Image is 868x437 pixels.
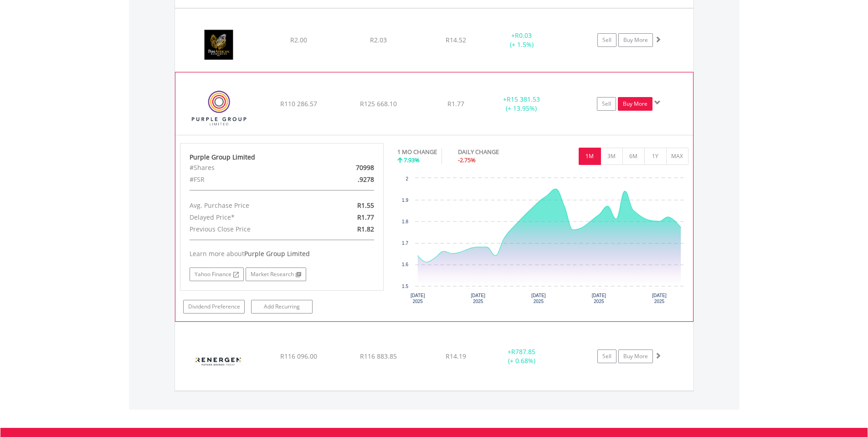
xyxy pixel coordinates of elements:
div: Avg. Purchase Price [183,200,315,211]
span: R2.00 [290,36,307,44]
button: 1M [579,148,601,165]
a: Buy More [618,97,652,111]
text: [DATE] 2025 [471,293,486,304]
text: [DATE] 2025 [411,293,425,304]
span: R1.55 [357,201,374,210]
a: Buy More [618,33,653,47]
div: + (+ 0.68%) [488,347,556,365]
span: R125 668.10 [360,99,397,108]
div: #Shares [183,162,315,174]
text: [DATE] 2025 [592,293,606,304]
button: MAX [666,148,688,165]
span: R116 096.00 [280,352,317,360]
img: EQU.ZA.REN.png [180,334,258,388]
a: Dividend Preference [183,300,245,314]
a: Buy More [618,350,653,363]
text: 1.5 [402,284,408,289]
span: R2.03 [370,36,387,44]
text: [DATE] 2025 [652,293,667,304]
span: 7.93% [404,156,420,164]
span: R1.77 [357,213,374,221]
a: Yahoo Finance [190,267,244,281]
div: Chart. Highcharts interactive chart. [397,174,688,310]
span: -2.75% [458,156,476,164]
span: R15 381.53 [507,95,540,103]
text: 1.6 [402,262,408,267]
div: #FSR [183,174,315,185]
span: R0.03 [515,31,532,40]
button: 6M [622,148,645,165]
div: .9278 [315,174,381,185]
a: Market Research [246,267,306,281]
a: Add Recurring [251,300,313,314]
span: R14.52 [446,36,466,44]
a: Sell [597,33,616,47]
span: R116 883.85 [360,352,397,360]
div: 1 MO CHANGE [397,148,437,156]
svg: Interactive chart [397,174,688,310]
span: R787.85 [511,347,535,356]
div: Learn more about [190,249,375,258]
span: R1.77 [447,99,464,108]
text: [DATE] 2025 [531,293,546,304]
img: EQU.ZA.PAN.png [180,20,258,69]
span: R110 286.57 [280,99,317,108]
text: 1.8 [402,219,408,224]
a: Sell [597,97,616,111]
div: Purple Group Limited [190,153,375,162]
button: 1Y [644,148,667,165]
div: 70998 [315,162,381,174]
div: + (+ 13.95%) [487,95,555,113]
span: R1.82 [357,225,374,233]
div: DAILY CHANGE [458,148,531,156]
span: R14.19 [446,352,466,360]
div: Previous Close Price [183,223,315,235]
span: Purple Group Limited [244,249,310,258]
text: 1.7 [402,241,408,246]
a: Sell [597,350,616,363]
img: EQU.ZA.PPE.png [180,84,258,132]
button: 3M [601,148,623,165]
div: + (+ 1.5%) [488,31,556,49]
div: Delayed Price* [183,211,315,223]
text: 1.9 [402,198,408,203]
text: 2 [406,176,408,181]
